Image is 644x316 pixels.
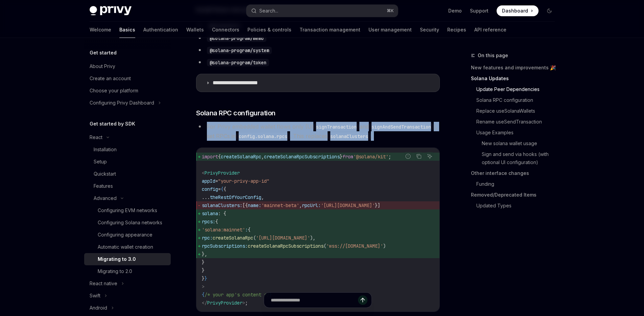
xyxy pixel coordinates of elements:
[90,87,138,95] div: Choose your platform
[497,5,539,16] a: Dashboard
[259,7,278,15] div: Search...
[210,194,261,200] span: theRestOfYourConfig
[202,210,218,217] span: solana
[84,241,171,253] a: Automatic wallet creation
[98,231,152,239] div: Configuring appearance
[218,154,221,160] span: {
[261,202,299,208] span: 'mainnet-beta'
[84,85,171,97] a: Choose your platform
[84,204,171,217] a: Configuring EVM networks
[202,227,245,233] span: 'solana:mainnet'
[369,123,434,131] code: signAndSendTransaction
[236,133,290,140] code: config.solana.rpcs
[447,22,466,38] a: Recipes
[202,251,207,257] span: },
[215,178,218,184] span: =
[90,22,111,38] a: Welcome
[324,243,326,249] span: (
[264,154,340,160] span: createSolanaRpcSubscriptions
[476,127,560,138] a: Usage Examples
[328,133,371,140] code: solanaClusters
[90,74,131,83] div: Create an account
[474,22,506,38] a: API reference
[340,154,342,160] span: }
[202,275,205,281] span: }
[383,243,386,249] span: )
[471,189,560,200] a: Removed/Deprecated Items
[98,206,157,215] div: Configuring EVM networks
[261,194,264,200] span: ,
[202,178,215,184] span: appId
[202,170,205,176] span: <
[186,22,204,38] a: Wallets
[476,116,560,127] a: Rename useSendTransaction
[223,186,226,192] span: {
[98,219,162,227] div: Configuring Solana networks
[471,168,560,179] a: Other interface changes
[358,295,367,305] button: Send message
[202,267,205,273] span: }
[470,7,488,14] a: Support
[482,138,560,149] a: New solana wallet usage
[84,156,171,168] a: Setup
[119,22,135,38] a: Basics
[202,219,215,225] span: rpcs:
[248,243,324,249] span: createSolanaRpcSubscriptions
[205,275,207,281] span: }
[387,8,394,14] span: ⌘ K
[476,95,560,106] a: Solana RPC configuration
[84,180,171,192] a: Features
[253,235,256,241] span: (
[84,72,171,85] a: Create an account
[476,106,560,116] a: Replace useSolanaWallets
[90,6,132,16] img: dark logo
[207,59,269,66] code: @solana-program/token
[202,186,218,192] span: config
[202,154,218,160] span: import
[212,22,239,38] a: Connectors
[202,259,205,265] span: }
[248,227,251,233] span: {
[215,219,218,225] span: {
[321,202,375,208] span: '[URL][DOMAIN_NAME]'
[202,194,210,200] span: ...
[471,73,560,84] a: Solana Updates
[202,243,248,249] span: rpcSubscriptions:
[202,235,213,241] span: rpc:
[245,227,248,233] span: :
[90,279,117,288] div: React native
[205,170,240,176] span: PrivyProvider
[375,202,380,208] span: }]
[94,194,117,202] div: Advanced
[326,243,383,249] span: 'wss://[DOMAIN_NAME]'
[502,7,528,14] span: Dashboard
[90,292,100,300] div: Swift
[261,154,264,160] span: ,
[471,62,560,73] a: New features and improvements 🎉
[143,22,178,38] a: Authentication
[84,60,171,72] a: About Privy
[425,152,434,161] button: Ask AI
[84,217,171,229] a: Configuring Solana networks
[414,152,423,161] button: Copy the contents from the code block
[246,5,398,17] button: Search...⌘K
[404,152,412,161] button: Report incorrect code
[478,51,508,60] span: On this page
[94,182,113,190] div: Features
[84,168,171,180] a: Quickstart
[299,202,302,208] span: ,
[94,170,116,178] div: Quickstart
[90,99,154,107] div: Configuring Privy Dashboard
[544,5,555,16] button: Toggle dark mode
[84,229,171,241] a: Configuring appearance
[90,49,117,57] h5: Get started
[84,253,171,265] a: Migrating to 3.0
[213,235,253,241] span: createSolanaRpc
[218,178,269,184] span: "your-privy-app-id"
[98,255,136,263] div: Migrating to 3.0
[90,304,107,312] div: Android
[476,84,560,95] a: Update Peer Dependencies
[313,123,359,131] code: signTransaction
[196,122,440,141] li: For Privy embedded wallet flows only (UI and ), set RPCs in . This replaces .
[221,154,261,160] span: createSolanaRpc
